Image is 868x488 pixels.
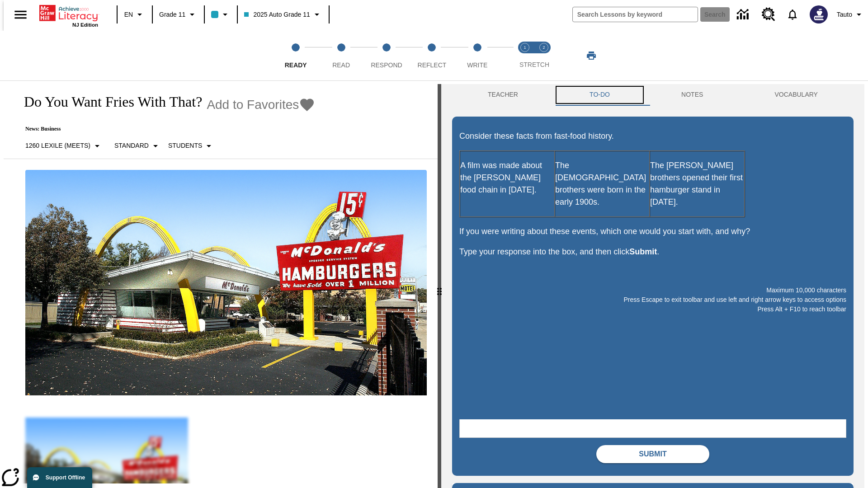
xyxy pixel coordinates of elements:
[531,31,557,80] button: Stretch Respond step 2 of 2
[285,61,307,69] span: Ready
[650,160,744,208] p: The [PERSON_NAME] brothers opened their first hamburger stand in [DATE].
[27,467,92,488] button: Support Offline
[646,84,739,106] button: NOTES
[360,31,413,80] button: Respond step 3 of 5
[467,61,487,69] span: Write
[438,84,441,488] div: Press Enter or Spacebar and then press right and left arrow keys to move the slider
[804,3,833,26] button: Select a new avatar
[269,31,322,80] button: Ready step 1 of 5
[4,7,132,15] body: Maximum 10,000 characters Press Escape to exit toolbar and use left and right arrow keys to acces...
[207,98,299,112] span: Add to Favorites
[159,10,185,19] span: Grade 11
[114,141,149,150] p: Standard
[208,6,234,23] button: Class color is light blue. Change class color
[156,6,201,23] button: Grade: Grade 11, Select a grade
[573,7,698,22] input: search field
[315,31,367,80] button: Read step 2 of 5
[542,45,545,50] text: 2
[22,138,106,154] button: Select Lexile, 1260 Lexile (Meets)
[46,474,85,481] span: Support Offline
[111,138,165,154] button: Scaffolds, Standard
[459,246,846,258] p: Type your response into the box, and then click .
[452,84,854,106] div: Instructional Panel Tabs
[406,31,458,80] button: Reflect step 4 of 5
[555,160,649,208] p: The [DEMOGRAPHIC_DATA] brothers were born in the early 1900s.
[72,22,98,28] span: NJ Edition
[25,141,90,150] p: 1260 Lexile (Meets)
[512,31,538,80] button: Stretch Read step 1 of 2
[4,84,438,483] div: reading
[25,170,427,396] img: One of the first McDonald's stores, with the iconic red sign and golden arches.
[452,84,554,106] button: Teacher
[14,94,202,110] h1: Do You Want Fries With That?
[459,130,846,142] p: Consider these facts from fast-food history.
[810,5,828,23] img: Avatar
[441,84,864,488] div: activity
[731,2,756,27] a: Data Center
[781,3,804,26] a: Notifications
[554,84,646,106] button: TO-DO
[120,6,149,23] button: Language: EN, Select a language
[332,61,350,69] span: Read
[165,138,218,154] button: Select Student
[833,6,868,23] button: Profile/Settings
[460,160,554,196] p: A film was made about the [PERSON_NAME] food chain in [DATE].
[459,295,846,305] p: Press Escape to exit toolbar and use left and right arrow keys to access options
[837,10,852,19] span: Tauto
[459,286,846,295] p: Maximum 10,000 characters
[418,61,447,69] span: Reflect
[168,141,202,150] p: Students
[459,305,846,314] p: Press Alt + F10 to reach toolbar
[629,247,657,256] strong: Submit
[7,1,34,28] button: Open side menu
[756,2,781,27] a: Resource Center, Will open in new tab
[596,445,709,463] button: Submit
[244,10,310,19] span: 2025 Auto Grade 11
[207,97,315,113] button: Add to Favorites - Do You Want Fries With That?
[519,61,549,68] span: STRETCH
[14,126,315,132] p: News: Business
[459,225,846,238] p: If you were writing about these events, which one would you start with, and why?
[371,61,402,69] span: Respond
[124,10,133,19] span: EN
[524,45,526,50] text: 1
[39,3,98,28] div: Home
[577,47,606,64] button: Print
[739,84,854,106] button: VOCABULARY
[241,6,325,23] button: Class: 2025 Auto Grade 11, Select your class
[451,31,504,80] button: Write step 5 of 5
